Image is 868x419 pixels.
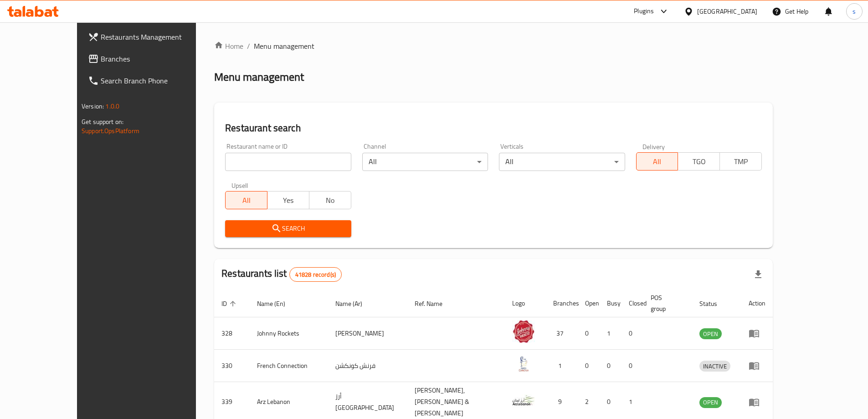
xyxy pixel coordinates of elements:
a: Branches [81,48,222,70]
span: Branches [101,53,215,64]
span: OPEN [699,329,722,339]
h2: Restaurant search [225,121,762,135]
td: 0 [600,350,621,382]
img: Arz Lebanon [512,389,535,412]
td: 0 [621,317,643,350]
button: Search [225,220,351,237]
span: ID [221,298,239,309]
th: Closed [621,290,643,317]
button: All [636,152,678,171]
td: 1 [600,317,621,350]
h2: Menu management [214,70,304,84]
td: 330 [214,350,250,382]
td: [PERSON_NAME] [328,317,407,350]
span: TGO [682,155,716,168]
span: Yes [271,194,306,207]
nav: breadcrumb [214,41,773,52]
div: Menu [749,397,765,408]
span: Name (Ar) [335,298,374,309]
a: Restaurants Management [81,26,222,48]
div: Menu [749,328,765,339]
button: All [225,191,267,209]
span: Status [699,298,729,309]
div: All [362,153,488,171]
td: 0 [578,317,600,350]
button: Yes [267,191,309,209]
button: TGO [678,152,720,171]
button: No [309,191,351,209]
span: All [229,194,264,207]
span: OPEN [699,397,722,408]
td: 0 [621,350,643,382]
span: 41828 record(s) [290,270,341,279]
span: INACTIVE [699,361,730,372]
li: / [247,41,250,52]
td: 1 [546,350,578,382]
span: No [313,194,348,207]
div: INACTIVE [699,361,730,372]
h2: Restaurants list [221,267,342,282]
label: Upsell [231,182,248,188]
th: Action [741,290,773,317]
th: Branches [546,290,578,317]
span: POS group [651,292,681,314]
td: 0 [578,350,600,382]
td: 37 [546,317,578,350]
div: Export file [747,264,769,285]
div: All [499,153,625,171]
th: Open [578,290,600,317]
td: French Connection [250,350,328,382]
td: فرنش كونكشن [328,350,407,382]
label: Delivery [642,143,665,150]
td: Johnny Rockets [250,317,328,350]
img: Johnny Rockets [512,320,535,343]
span: Ref. Name [415,298,454,309]
span: Get support on: [82,116,123,128]
span: s [853,6,856,16]
span: Search [232,223,344,234]
th: Busy [600,290,621,317]
div: Plugins [634,6,654,17]
div: [GEOGRAPHIC_DATA] [697,6,757,16]
a: Search Branch Phone [81,70,222,92]
span: Menu management [254,41,314,52]
span: Restaurants Management [101,31,215,42]
img: French Connection [512,352,535,375]
span: Version: [82,100,104,112]
button: TMP [719,152,762,171]
div: Menu [749,360,765,371]
div: OPEN [699,397,722,408]
span: 1.0.0 [105,100,119,112]
div: Total records count [289,267,342,282]
span: TMP [724,155,758,168]
span: All [640,155,675,168]
span: Search Branch Phone [101,75,215,86]
input: Search for restaurant name or ID.. [225,153,351,171]
a: Home [214,41,243,52]
a: Support.OpsPlatform [82,125,139,137]
th: Logo [505,290,546,317]
span: Name (En) [257,298,297,309]
td: 328 [214,317,250,350]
